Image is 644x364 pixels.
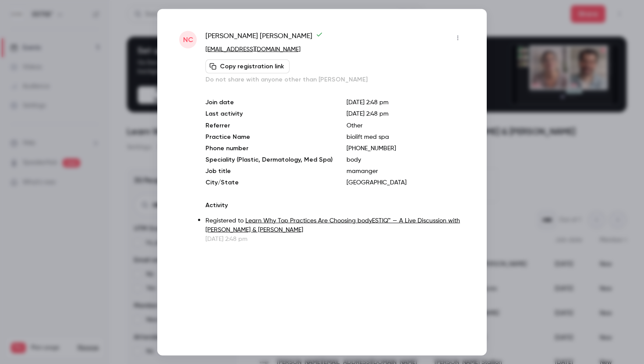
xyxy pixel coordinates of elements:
a: [EMAIL_ADDRESS][DOMAIN_NAME] [205,46,301,52]
span: NC [183,34,193,45]
p: biolift med spa [347,132,465,141]
p: Activity [205,201,465,209]
p: [DATE] 2:48 pm [205,234,465,243]
p: Registered to [205,216,465,234]
p: Job title [205,166,333,175]
p: Other [347,121,465,130]
p: Speciality (Plastic, Dermatology, Med Spa) [205,155,333,164]
p: Practice Name [205,132,333,141]
p: Last activity [205,109,333,118]
p: Referrer [205,121,333,130]
button: Copy registration link [205,59,290,73]
p: Do not share with anyone other than [PERSON_NAME] [205,75,465,84]
p: [PHONE_NUMBER] [347,144,465,152]
p: body [347,155,465,164]
span: [PERSON_NAME] [PERSON_NAME] [205,31,323,45]
p: [DATE] 2:48 pm [347,98,465,106]
a: Learn Why Top Practices Are Choosing bodyESTIQ™ — A Live Discussion with [PERSON_NAME] & [PERSON_... [205,217,460,233]
p: [GEOGRAPHIC_DATA] [347,178,465,187]
p: mamanger [347,166,465,175]
span: [DATE] 2:48 pm [347,110,389,117]
p: Join date [205,98,333,106]
p: Phone number [205,144,333,152]
p: City/State [205,178,333,187]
